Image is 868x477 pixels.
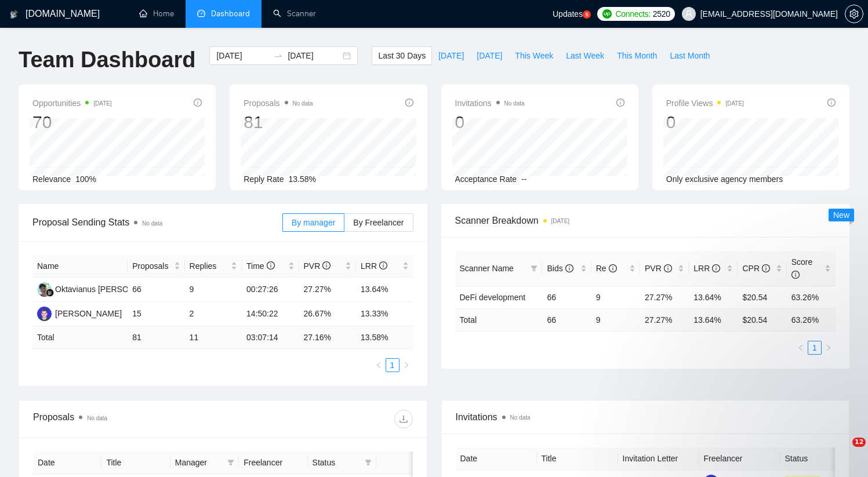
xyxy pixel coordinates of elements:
span: info-circle [712,264,720,272]
div: 70 [32,111,112,133]
td: Total [32,326,128,349]
span: info-circle [827,99,836,107]
td: 27.27% [640,286,689,308]
span: New [833,210,849,220]
td: 2 [185,302,242,326]
time: [DATE] [551,218,569,224]
td: 9 [591,308,640,331]
a: homeHome [139,9,174,19]
span: left [797,344,804,351]
iframe: Intercom live chat [829,438,856,465]
span: This Week [515,49,553,62]
button: left [372,358,386,372]
span: right [825,344,832,351]
a: DeFi development [460,293,526,302]
td: Total [455,308,543,331]
td: 26.67% [299,302,356,326]
span: PVR [304,261,331,271]
td: 66 [542,286,591,308]
span: LRR [361,261,387,271]
h1: Team Dashboard [19,46,195,74]
button: Last 30 Days [372,46,432,65]
input: End date [288,49,340,62]
td: 13.33% [356,302,413,326]
span: left [375,362,382,369]
img: MV [37,307,52,321]
td: 13.64 % [689,308,738,331]
span: download [395,414,412,424]
button: [DATE] [432,46,470,65]
td: 13.58 % [356,326,413,349]
div: 81 [244,111,313,133]
button: [DATE] [470,46,509,65]
td: 9 [591,286,640,308]
span: user [685,10,693,18]
button: setting [845,5,863,23]
a: OOOktavianus [PERSON_NAME] Tape [37,284,184,293]
td: 9 [185,278,242,302]
span: info-circle [194,99,202,107]
span: Proposal Sending Stats [32,215,282,230]
span: 12 [852,438,866,447]
a: 5 [583,10,591,19]
span: Proposals [132,260,171,272]
div: 0 [455,111,525,133]
div: Proposals [33,410,223,428]
a: searchScanner [273,9,316,19]
span: info-circle [791,271,800,279]
span: swap-right [274,51,283,60]
span: CPR [742,264,769,273]
span: 100% [75,174,96,184]
span: LRR [693,264,720,273]
td: 13.64% [689,286,738,308]
li: Next Page [822,341,836,355]
div: 0 [666,111,744,133]
span: No data [87,415,107,421]
span: Scanner Breakdown [455,213,836,228]
input: Start date [216,49,269,62]
span: By manager [292,218,335,227]
span: [DATE] [438,49,464,62]
span: Manager [175,456,223,469]
td: 03:07:14 [242,326,299,349]
button: right [822,341,836,355]
th: Status [780,447,862,470]
th: Date [456,447,537,470]
span: [DATE] [477,49,502,62]
span: filter [225,454,237,471]
button: Last Month [663,46,716,65]
span: dashboard [197,9,205,17]
span: info-circle [405,99,413,107]
td: 13.64% [356,278,413,302]
th: Freelancer [239,451,307,474]
span: Scanner Name [460,264,514,273]
button: Last Week [560,46,611,65]
a: 1 [386,359,399,372]
td: 27.16 % [299,326,356,349]
td: 11 [185,326,242,349]
span: info-circle [565,264,573,272]
a: 1 [808,341,821,354]
li: Previous Page [794,341,808,355]
span: info-circle [616,99,624,107]
span: No data [504,100,525,107]
span: info-circle [664,264,672,272]
div: [PERSON_NAME] [55,307,122,320]
span: Score [791,257,813,279]
time: [DATE] [725,100,743,107]
span: 13.58% [289,174,316,184]
td: 15 [128,302,184,326]
span: Bids [547,264,573,273]
span: filter [365,459,372,466]
span: Status [313,456,360,469]
span: filter [528,260,540,277]
span: Re [596,264,617,273]
span: info-circle [267,261,275,270]
div: Oktavianus [PERSON_NAME] Tape [55,283,184,296]
span: setting [845,9,863,19]
span: Updates [553,9,583,19]
a: MV[PERSON_NAME] [37,308,122,318]
span: Time [246,261,274,271]
span: Reply Rate [244,174,284,184]
td: $ 20.54 [738,308,786,331]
